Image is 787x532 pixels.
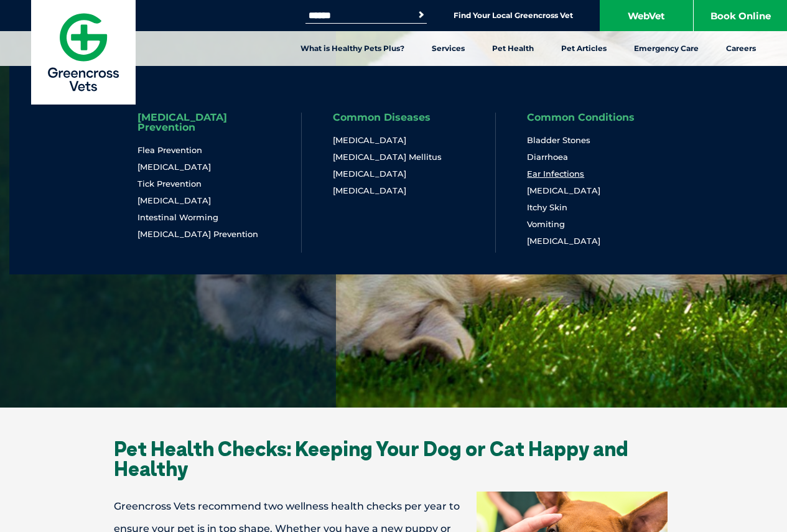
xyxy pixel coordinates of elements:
[137,229,258,240] a: [MEDICAL_DATA] Prevention
[415,9,427,21] button: Search
[333,135,406,146] a: [MEDICAL_DATA]
[712,31,770,66] a: Careers
[137,212,218,223] a: Intestinal Worming
[527,202,567,213] a: Itchy Skin
[333,113,431,123] a: Common Diseases
[527,135,590,146] a: Bladder Stones
[527,152,568,162] a: Diarrhoea
[527,219,565,230] a: Vomiting
[137,113,270,133] a: [MEDICAL_DATA] Prevention
[418,31,478,66] a: Services
[114,436,628,481] span: Pet Health Checks: Keeping Your Dog or Cat Happy and Healthy
[620,31,712,66] a: Emergency Care
[333,185,406,196] a: [MEDICAL_DATA]
[527,236,600,246] a: [MEDICAL_DATA]
[547,31,620,66] a: Pet Articles
[527,185,600,196] a: [MEDICAL_DATA]
[287,31,418,66] a: What is Healthy Pets Plus?
[333,169,406,179] a: [MEDICAL_DATA]
[478,31,547,66] a: Pet Health
[333,152,442,162] a: [MEDICAL_DATA] Mellitus
[137,195,211,206] a: [MEDICAL_DATA]
[527,113,635,123] a: Common Conditions
[527,169,584,179] a: Ear Infections
[454,11,573,21] a: Find Your Local Greencross Vet
[137,179,202,189] a: Tick Prevention
[137,145,202,156] a: Flea Prevention
[137,162,211,172] a: [MEDICAL_DATA]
